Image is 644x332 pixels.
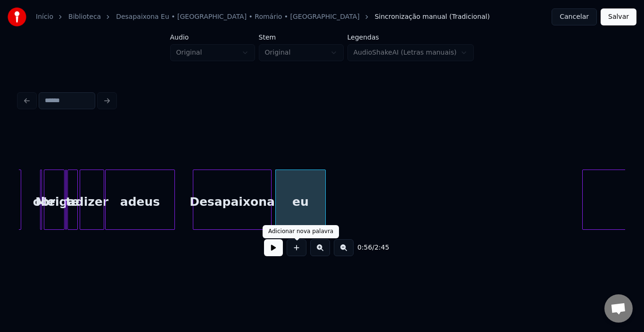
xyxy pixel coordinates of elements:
a: Desapaixona Eu • [GEOGRAPHIC_DATA] • Romário • [GEOGRAPHIC_DATA] [116,12,360,22]
label: Áudio [170,34,255,40]
label: Legendas [347,34,474,40]
button: Salvar [601,8,636,25]
img: youka [8,8,26,26]
nav: breadcrumb [36,12,490,22]
span: 2:45 [374,243,389,252]
span: Sincronização manual (Tradicional) [375,12,490,22]
div: Bate-papo aberto [604,294,633,323]
label: Stem [259,34,344,40]
a: Biblioteca [68,12,101,22]
button: Cancelar [552,8,597,25]
div: / [357,243,380,252]
span: 0:56 [357,243,372,252]
a: Início [36,12,53,22]
div: Adicionar nova palavra [268,228,333,235]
